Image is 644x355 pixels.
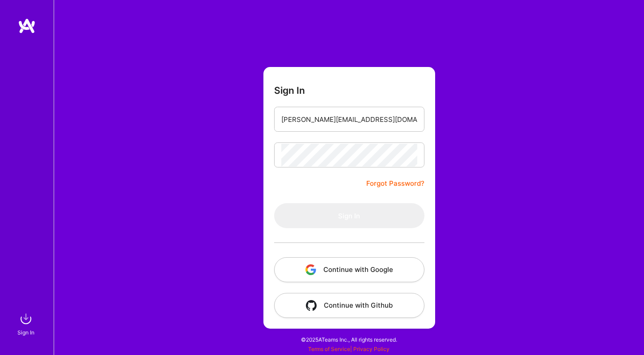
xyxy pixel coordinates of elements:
[54,328,644,351] div: © 2025 ATeams Inc., All rights reserved.
[306,300,317,311] img: icon
[18,18,36,34] img: logo
[274,293,424,318] button: Continue with Github
[17,310,35,328] img: sign in
[308,346,350,352] a: Terms of Service
[274,257,424,282] button: Continue with Google
[17,328,34,337] div: Sign In
[353,346,390,352] a: Privacy Policy
[305,264,316,275] img: icon
[19,310,35,337] a: sign inSign In
[366,178,424,189] a: Forgot Password?
[274,85,305,96] h3: Sign In
[274,203,424,228] button: Sign In
[308,346,390,352] span: |
[281,108,417,131] input: Email...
